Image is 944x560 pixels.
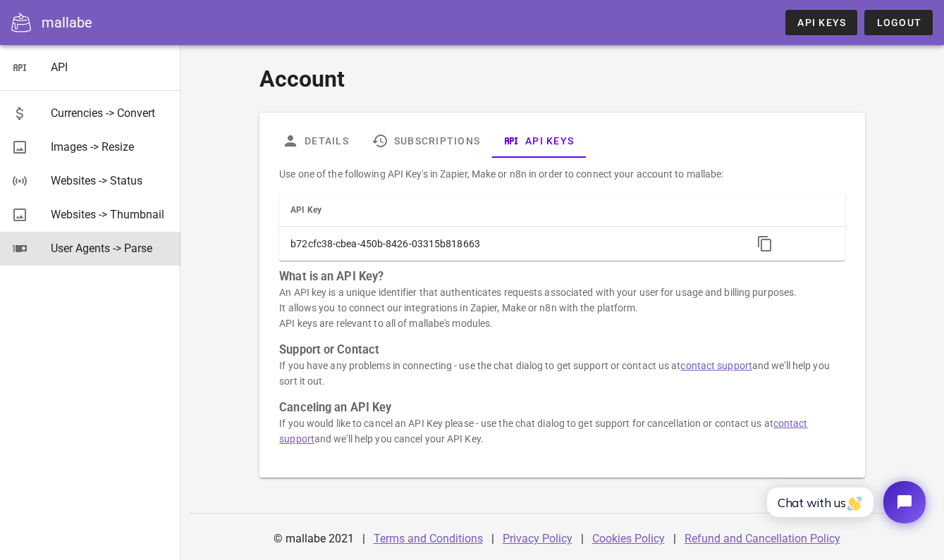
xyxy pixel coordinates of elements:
a: Cookies Policy [592,532,665,545]
a: Details [271,124,360,158]
div: Websites -> Thumbnail [51,208,169,221]
th: API Key: Not sorted. Activate to sort ascending. [279,193,740,227]
h1: Account [259,62,865,96]
div: | [362,522,365,556]
div: User Agents -> Parse [51,242,169,255]
div: Images -> Resize [51,140,169,154]
a: Privacy Policy [503,532,572,545]
div: | [581,522,584,556]
td: b72cfc38-cbea-450b-8426-03315b818663 [279,227,740,261]
h3: Support or Contact [279,342,845,358]
div: Websites -> Status [51,174,169,187]
div: API [51,61,169,74]
h3: Canceling an API Key [279,400,845,416]
div: | [491,522,494,556]
a: Subscriptions [360,124,491,158]
button: Logout [864,10,933,35]
p: If you would like to cancel an API Key please - use the chat dialog to get support for cancellati... [279,416,845,447]
span: API Keys [797,17,846,28]
p: An API key is a unique identifier that authenticates requests associated with your user for usage... [279,285,845,331]
div: Currencies -> Convert [51,106,169,120]
span: API Key [290,205,321,215]
p: Use one of the following API Key's in Zapier, Make or n8n in order to connect your account to mal... [279,166,845,182]
a: Refund and Cancellation Policy [685,532,840,545]
a: contact support [680,360,752,371]
div: mallabe [42,12,92,33]
div: | [673,522,676,556]
h3: What is an API Key? [279,269,845,285]
a: Terms and Conditions [374,532,483,545]
span: Logout [876,17,921,28]
div: © mallabe 2021 [265,522,362,556]
a: API Keys [785,10,857,35]
a: API Keys [491,124,585,158]
p: If you have any problems in connecting - use the chat dialog to get support or contact us at and ... [279,358,845,389]
iframe: Tidio Chat [752,469,938,535]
